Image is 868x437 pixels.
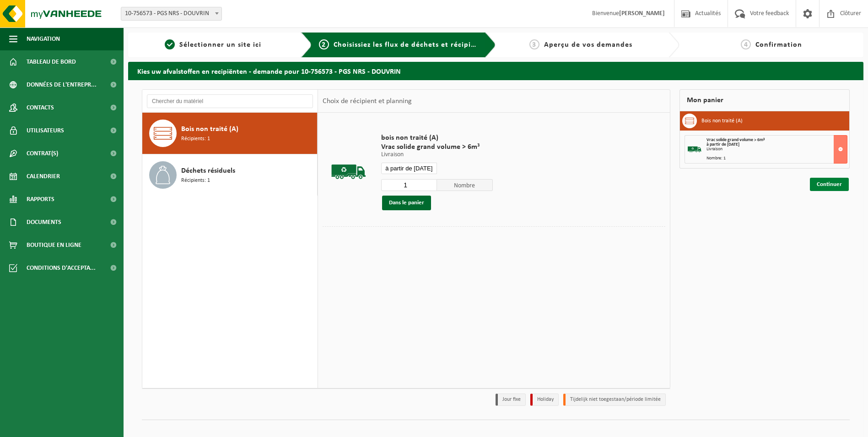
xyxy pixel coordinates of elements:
a: Continuer [810,178,849,191]
span: 2 [319,39,329,49]
button: Dans le panier [382,196,431,210]
strong: [PERSON_NAME] [619,10,665,17]
span: Navigation [27,27,60,50]
li: Holiday [530,393,559,406]
span: Rapports [27,188,54,211]
span: Contrat(s) [27,142,58,165]
span: Calendrier [27,165,60,188]
span: 10-756573 - PGS NRS - DOUVRIN [121,7,221,20]
h3: Bois non traité (A) [701,114,743,128]
div: Choix de récipient et planning [318,90,416,113]
strong: à partir de [DATE] [706,142,739,147]
a: 1Sélectionner un site ici [133,39,294,50]
span: Récipients: 1 [181,176,210,185]
span: Conditions d'accepta... [27,257,96,279]
span: 1 [165,39,175,49]
button: Bois non traité (A) Récipients: 1 [142,113,318,154]
span: 10-756573 - PGS NRS - DOUVRIN [121,7,222,21]
span: Sélectionner un site ici [179,41,261,49]
span: Confirmation [755,41,802,49]
span: Documents [27,211,61,234]
span: Contacts [27,96,54,119]
span: Utilisateurs [27,119,64,142]
input: Chercher du matériel [147,94,313,108]
button: Déchets résiduels Récipients: 1 [142,154,318,196]
span: Récipients: 1 [181,135,210,143]
span: Vrac solide grand volume > 6m³ [381,142,493,152]
div: Livraison [706,147,847,152]
span: Vrac solide grand volume > 6m³ [706,137,765,142]
span: Aperçu de vos demandes [544,41,632,49]
h2: Kies uw afvalstoffen en recipiënten - demande pour 10-756573 - PGS NRS - DOUVRIN [128,62,863,80]
span: 3 [529,39,539,49]
div: Nombre: 1 [706,156,847,161]
div: Mon panier [679,89,850,111]
span: 4 [741,39,751,49]
span: Nombre [437,179,493,191]
span: Boutique en ligne [27,234,81,257]
span: Déchets résiduels [181,165,235,176]
input: Sélectionnez date [381,163,437,174]
span: Données de l'entrepr... [27,73,97,96]
li: Jour fixe [496,393,526,406]
p: Livraison [381,152,493,158]
span: Tableau de bord [27,50,76,73]
span: bois non traité (A) [381,133,493,142]
span: Choisissiez les flux de déchets et récipients [334,41,486,49]
span: Bois non traité (A) [181,124,238,135]
li: Tijdelijk niet toegestaan/période limitée [563,393,666,406]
